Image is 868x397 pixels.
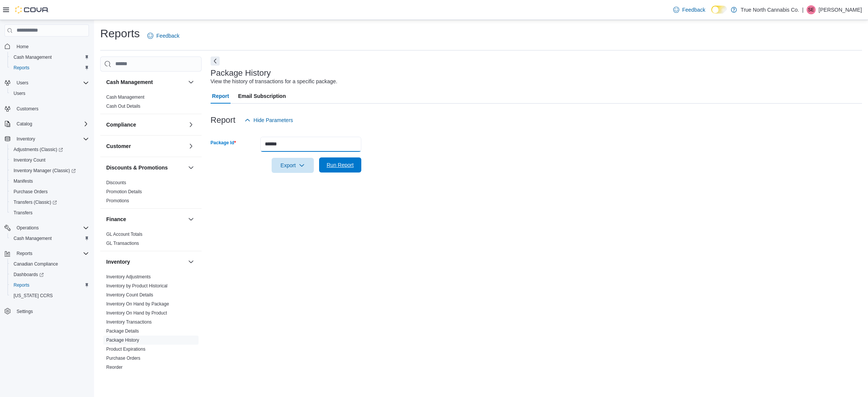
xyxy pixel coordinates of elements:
[186,120,196,129] button: Compliance
[14,307,36,316] a: Settings
[14,42,32,51] a: Home
[14,189,48,195] span: Purchase Orders
[106,164,185,171] button: Discounts & Promotions
[2,78,92,88] button: Users
[11,166,79,175] a: Inventory Manager (Classic)
[14,78,89,87] span: Users
[106,310,167,316] span: Inventory On Hand by Product
[8,165,92,176] a: Inventory Manager (Classic)
[14,282,29,288] span: Reports
[106,346,145,352] span: Product Expirations
[254,116,293,124] span: Hide Parameters
[211,56,220,66] button: Next
[11,63,32,72] a: Reports
[106,241,139,246] a: GL Transactions
[106,189,142,195] span: Promotion Details
[8,233,92,244] button: Cash Management
[212,89,229,104] span: Report
[8,176,92,186] button: Manifests
[2,305,92,316] button: Settings
[186,142,196,151] button: Customer
[17,121,32,127] span: Catalog
[106,337,139,343] span: Package History
[14,261,58,267] span: Canadian Compliance
[5,38,89,336] nav: Complex example
[11,281,32,290] a: Reports
[14,119,35,128] button: Catalog
[17,106,38,112] span: Customers
[100,230,202,251] div: Finance
[100,26,140,41] h1: Reports
[106,258,185,266] button: Inventory
[11,187,89,196] span: Purchase Orders
[17,308,33,315] span: Settings
[8,208,92,218] button: Transfers
[186,78,196,87] button: Cash Management
[11,234,55,243] a: Cash Management
[106,180,126,185] a: Discounts
[211,69,271,78] h3: Package History
[100,178,202,208] div: Discounts & Promotions
[8,280,92,290] button: Reports
[802,5,804,14] p: |
[11,281,89,290] span: Reports
[106,258,130,266] h3: Inventory
[106,215,185,223] button: Finance
[106,232,142,237] a: GL Account Totals
[819,5,862,14] p: [PERSON_NAME]
[14,272,44,278] span: Dashboards
[11,198,89,207] span: Transfers (Classic)
[11,187,51,196] a: Purchase Orders
[14,293,53,299] span: [US_STATE] CCRS
[11,260,61,269] a: Canadian Compliance
[14,157,46,163] span: Inventory Count
[14,119,89,128] span: Catalog
[14,249,89,258] span: Reports
[106,94,144,100] span: Cash Management
[14,65,29,71] span: Reports
[106,365,122,370] a: Reorder
[106,301,169,307] a: Inventory On Hand by Package
[11,177,36,186] a: Manifests
[100,93,202,114] div: Cash Management
[106,319,152,325] a: Inventory Transactions
[106,283,168,289] span: Inventory by Product Historical
[186,163,196,172] button: Discounts & Promotions
[106,292,153,298] span: Inventory Count Details
[15,6,49,14] img: Cova
[8,186,92,197] button: Purchase Orders
[14,104,89,113] span: Customers
[11,145,66,154] a: Adjustments (Classic)
[106,347,145,352] a: Product Expirations
[682,6,705,14] span: Feedback
[711,6,727,14] input: Dark Mode
[11,208,89,217] span: Transfers
[17,80,28,86] span: Users
[11,234,89,243] span: Cash Management
[106,356,141,361] a: Purchase Orders
[106,328,139,334] a: Package Details
[8,88,92,99] button: Users
[106,104,141,109] a: Cash Out Details
[8,259,92,269] button: Canadian Compliance
[8,290,92,301] button: [US_STATE] CCRS
[2,119,92,129] button: Catalog
[808,5,814,14] span: SE
[106,310,167,316] a: Inventory On Hand by Product
[11,270,89,279] span: Dashboards
[11,53,55,62] a: Cash Management
[238,89,286,104] span: Email Subscription
[211,78,338,86] div: View the history of transactions for a specific package.
[807,5,816,14] div: Stan Elsbury
[14,78,31,87] button: Users
[106,142,131,150] h3: Customer
[11,260,89,269] span: Canadian Compliance
[106,231,142,237] span: GL Account Totals
[14,147,63,153] span: Adjustments (Classic)
[11,156,49,165] a: Inventory Count
[8,52,92,63] button: Cash Management
[11,270,47,279] a: Dashboards
[11,177,89,186] span: Manifests
[14,178,33,184] span: Manifests
[17,250,32,257] span: Reports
